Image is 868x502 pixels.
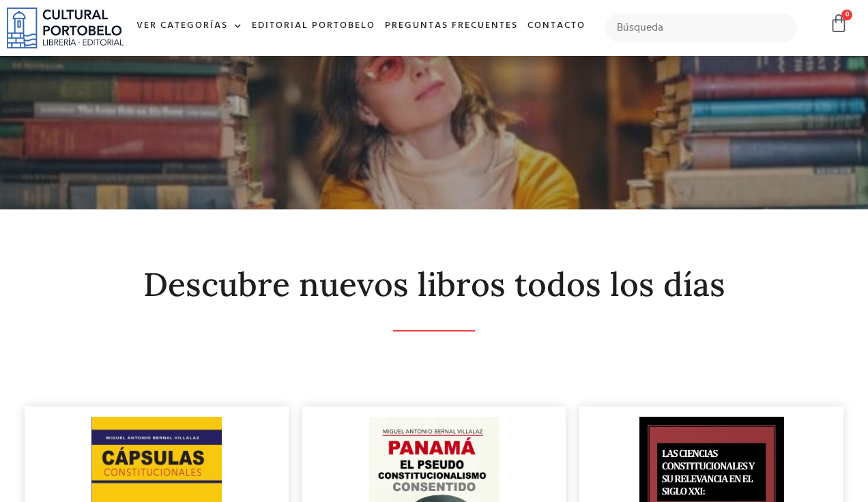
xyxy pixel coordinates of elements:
[523,12,590,41] a: Contacto
[25,267,843,303] h2: Descubre nuevos libros todos los días
[841,10,852,20] span: 0
[605,14,797,42] input: Búsqueda
[247,12,380,41] a: Editorial Portobelo
[380,12,523,41] a: Preguntas frecuentes
[132,12,247,41] a: Ver Categorías
[829,14,848,33] a: 0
